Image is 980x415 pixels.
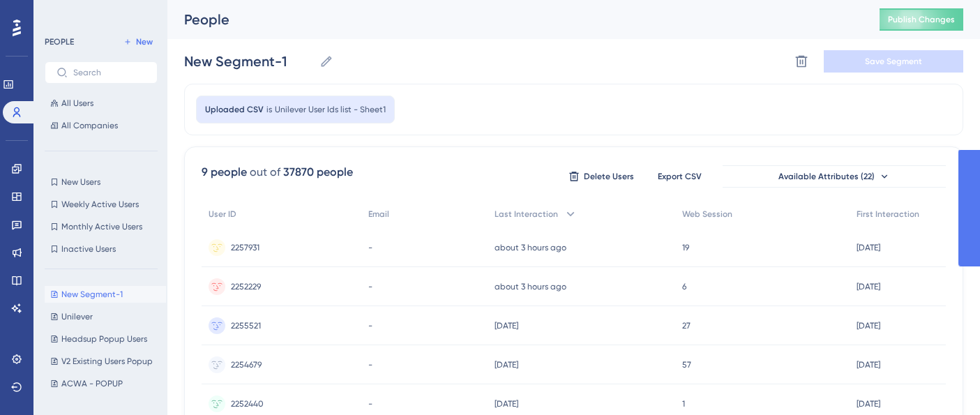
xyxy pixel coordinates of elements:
[209,209,236,220] span: User ID
[584,171,634,182] span: Delete Users
[495,209,558,220] span: Last Interaction
[865,56,922,67] span: Save Segment
[495,399,518,409] time: [DATE]
[368,242,372,253] span: -
[61,289,123,300] span: New Segment-1
[495,321,518,331] time: [DATE]
[778,171,875,182] span: Available Attributes (22)
[857,209,919,220] span: First Interaction
[231,359,262,370] span: 2254679
[184,52,314,71] input: Segment Name
[266,104,272,115] span: is
[368,320,372,331] span: -
[857,282,880,292] time: [DATE]
[368,398,372,409] span: -
[61,221,142,232] span: Monthly Active Users
[61,120,118,131] span: All Companies
[45,174,158,190] button: New Users
[658,171,702,182] span: Export CSV
[824,50,963,73] button: Save Segment
[275,104,386,115] span: Unilever User Ids list - Sheet1
[723,165,946,188] button: Available Attributes (22)
[283,164,353,181] div: 37870 people
[45,36,74,47] div: PEOPLE
[205,104,264,115] span: Uploaded CSV
[495,243,566,252] time: about 3 hours ago
[119,33,158,50] button: New
[61,199,139,210] span: Weekly Active Users
[45,375,166,392] button: ACWA - POPUP
[61,378,123,389] span: ACWA - POPUP
[644,165,714,188] button: Export CSV
[682,398,685,409] span: 1
[368,281,372,292] span: -
[231,320,261,331] span: 2255521
[45,308,166,325] button: Unilever
[45,117,158,134] button: All Companies
[368,359,372,370] span: -
[45,353,166,370] button: V2 Existing Users Popup
[61,356,153,367] span: V2 Existing Users Popup
[61,98,93,109] span: All Users
[231,398,264,409] span: 2252440
[61,243,116,255] span: Inactive Users
[682,242,689,253] span: 19
[495,282,566,292] time: about 3 hours ago
[45,241,158,257] button: Inactive Users
[495,360,518,370] time: [DATE]
[61,176,100,188] span: New Users
[136,36,153,47] span: New
[73,68,146,77] input: Search
[45,196,158,213] button: Weekly Active Users
[45,95,158,112] button: All Users
[682,320,691,331] span: 27
[857,321,880,331] time: [DATE]
[921,360,963,402] iframe: UserGuiding AI Assistant Launcher
[888,14,955,25] span: Publish Changes
[202,164,247,181] div: 9 people
[61,333,147,345] span: Headsup Popup Users
[857,360,880,370] time: [DATE]
[682,281,686,292] span: 6
[566,165,636,188] button: Delete Users
[45,331,166,347] button: Headsup Popup Users
[857,243,880,252] time: [DATE]
[250,164,280,181] div: out of
[682,359,691,370] span: 57
[61,311,93,322] span: Unilever
[45,218,158,235] button: Monthly Active Users
[880,8,963,31] button: Publish Changes
[857,399,880,409] time: [DATE]
[231,281,261,292] span: 2252229
[45,286,166,303] button: New Segment-1
[231,242,259,253] span: 2257931
[184,10,845,29] div: People
[368,209,389,220] span: Email
[682,209,732,220] span: Web Session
